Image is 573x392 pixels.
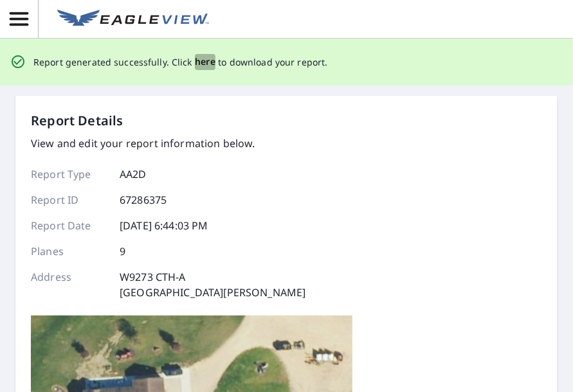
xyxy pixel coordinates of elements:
[57,10,209,29] img: EV Logo
[31,244,108,259] p: Planes
[31,166,108,182] p: Report Type
[120,166,147,182] p: AA2D
[31,269,108,300] p: Address
[120,269,306,300] p: W9273 CTH-A [GEOGRAPHIC_DATA][PERSON_NAME]
[50,2,217,37] a: EV Logo
[120,244,125,259] p: 9
[195,54,216,70] button: here
[33,54,328,70] p: Report generated successfully. Click to download your report.
[31,192,108,208] p: Report ID
[31,218,108,233] p: Report Date
[120,192,167,208] p: 67286375
[31,136,306,151] p: View and edit your report information below.
[120,218,208,233] p: [DATE] 6:44:03 PM
[31,111,123,130] p: Report Details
